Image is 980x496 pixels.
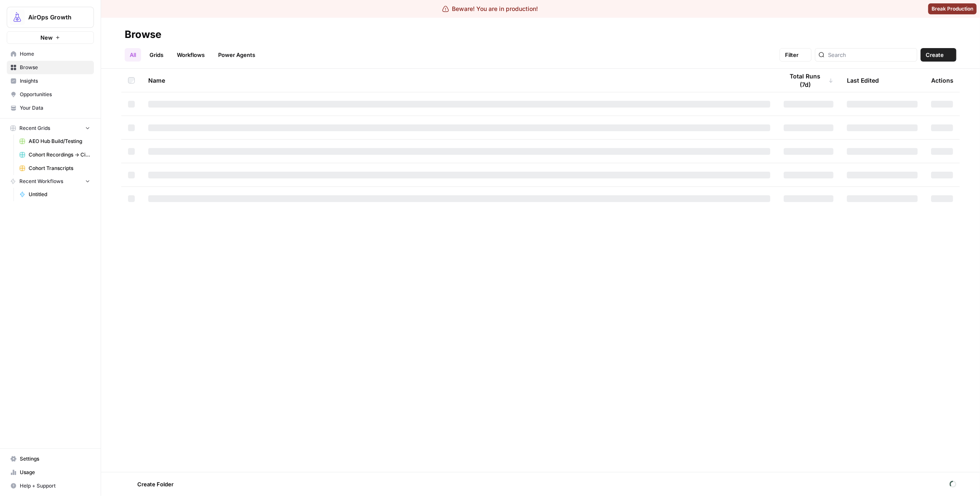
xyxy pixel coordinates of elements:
[828,51,913,59] input: Search
[19,178,63,185] span: Recent Workflows
[20,77,90,85] span: Insights
[40,33,53,42] span: New
[926,51,944,59] span: Create
[144,48,168,62] a: Grids
[442,5,538,13] div: Beware! You are in production!
[20,482,90,490] span: Help + Support
[20,455,90,463] span: Settings
[125,477,179,491] button: Create Folder
[29,151,90,159] span: Cohort Recordings -> Circle Automation
[20,469,90,476] span: Usage
[785,51,798,59] span: Filter
[7,466,94,479] a: Usage
[928,3,977,14] button: Break Production
[137,480,174,488] span: Create Folder
[16,148,94,162] a: Cohort Recordings -> Circle Automation
[7,101,94,115] a: Your Data
[172,48,210,62] a: Workflows
[932,5,973,13] span: Break Production
[7,122,94,135] button: Recent Grids
[28,13,79,22] span: AirOps Growth
[847,69,879,92] div: Last Edited
[148,69,770,92] div: Name
[7,74,94,88] a: Insights
[20,91,90,98] span: Opportunities
[7,88,94,101] a: Opportunities
[7,31,94,44] button: New
[16,135,94,148] a: AEO Hub Build/Testing
[7,47,94,61] a: Home
[16,188,94,201] a: Untitled
[20,50,90,58] span: Home
[921,48,956,62] button: Create
[29,164,90,172] span: Cohort Transcripts
[29,137,90,145] span: AEO Hub Build/Testing
[7,7,94,28] button: Workspace: AirOps Growth
[213,48,260,62] a: Power Agents
[7,452,94,466] a: Settings
[784,69,833,92] div: Total Runs (7d)
[10,10,25,25] img: AirOps Growth Logo
[7,61,94,74] a: Browse
[931,69,953,92] div: Actions
[20,64,90,71] span: Browse
[16,162,94,175] a: Cohort Transcripts
[125,48,141,62] a: All
[29,191,90,198] span: Untitled
[7,175,94,188] button: Recent Workflows
[125,28,161,41] div: Browse
[780,48,812,62] button: Filter
[20,104,90,112] span: Your Data
[7,479,94,493] button: Help + Support
[19,124,50,132] span: Recent Grids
